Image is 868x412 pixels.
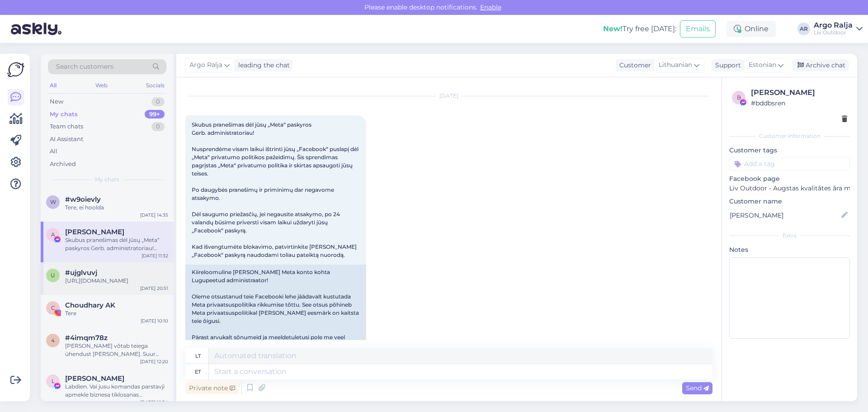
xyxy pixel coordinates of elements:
[51,304,55,311] span: C
[50,122,83,131] div: Team chats
[65,204,168,212] div: Tere, ei hoolda
[51,231,55,238] span: A
[185,265,366,402] div: Kiireloomuline [PERSON_NAME] Meta konto kohta Lugupeetud administraator! Oleme otsustanud teie Fa...
[729,132,850,140] div: Customer information
[195,348,201,364] div: lt
[151,97,165,106] div: 0
[65,277,168,285] div: [URL][DOMAIN_NAME]
[144,80,166,91] div: Socials
[65,334,108,342] span: #4imqm78z
[814,22,863,36] a: Argo RaljaLiv Outdoor
[65,301,115,309] span: Choudhary AK
[142,252,168,259] div: [DATE] 11:32
[737,94,741,101] span: b
[140,212,168,218] div: [DATE] 14:35
[712,61,741,70] div: Support
[729,174,850,184] p: Facebook page
[50,160,76,169] div: Archived
[65,195,101,204] span: #w9oievly
[797,23,810,35] div: AR
[140,399,168,406] div: [DATE] 19:34
[185,382,239,394] div: Private note
[729,197,850,206] p: Customer name
[616,61,651,70] div: Customer
[659,60,692,70] span: Lithuanian
[751,87,847,98] div: [PERSON_NAME]
[814,22,853,29] div: Argo Ralja
[189,60,222,70] span: Argo Ralja
[65,309,168,317] div: Tere
[729,157,850,170] input: Add a tag
[729,146,850,155] p: Customer tags
[65,269,97,277] span: #ujglvuvj
[151,122,165,131] div: 0
[729,245,850,255] p: Notes
[65,236,168,252] div: Skubus pranešimas dėl jūsų „Meta“ paskyros Gerb. administratoriau! Nusprendėme visam laikui ištri...
[729,232,850,240] div: Extra
[50,147,57,156] div: All
[50,97,63,106] div: New
[65,374,124,383] span: Lev Fainveits
[94,80,109,91] div: Web
[65,228,124,236] span: Antonella Capone
[680,20,716,38] button: Emails
[51,337,55,344] span: 4
[48,80,58,91] div: All
[185,92,712,100] div: [DATE]
[65,342,168,358] div: [PERSON_NAME] võtab teiega ühendust [PERSON_NAME]. Suur tänu ja kena päeva jätku!
[145,110,165,119] div: 99+
[730,210,840,220] input: Add name
[7,61,24,78] img: Askly Logo
[65,383,168,399] div: Labdien. Vai jusu komandas parstavji apmekle biznesa tiklosanas pasakumus [GEOGRAPHIC_DATA]? Vai ...
[50,135,83,144] div: AI Assistant
[50,199,56,205] span: w
[52,378,55,384] span: L
[51,272,55,279] span: u
[235,61,290,70] div: leading the chat
[726,21,776,37] div: Online
[729,184,850,193] p: Liv Outdoor - Augstas kvalitātes āra mēbeles
[140,358,168,365] div: [DATE] 12:20
[56,62,113,71] span: Search customers
[50,110,78,119] div: My chats
[192,121,360,258] span: Skubus pranešimas dėl jūsų „Meta“ paskyros Gerb. administratoriau! Nusprendėme visam laikui ištri...
[95,175,119,184] span: My chats
[603,24,623,33] b: New!
[195,364,201,379] div: et
[686,384,709,392] span: Send
[814,29,853,36] div: Liv Outdoor
[477,3,504,11] span: Enable
[749,60,776,70] span: Estonian
[141,317,168,324] div: [DATE] 10:10
[751,98,847,108] div: # bddbsren
[603,24,676,34] div: Try free [DATE]:
[792,59,849,71] div: Archive chat
[140,285,168,292] div: [DATE] 20:51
